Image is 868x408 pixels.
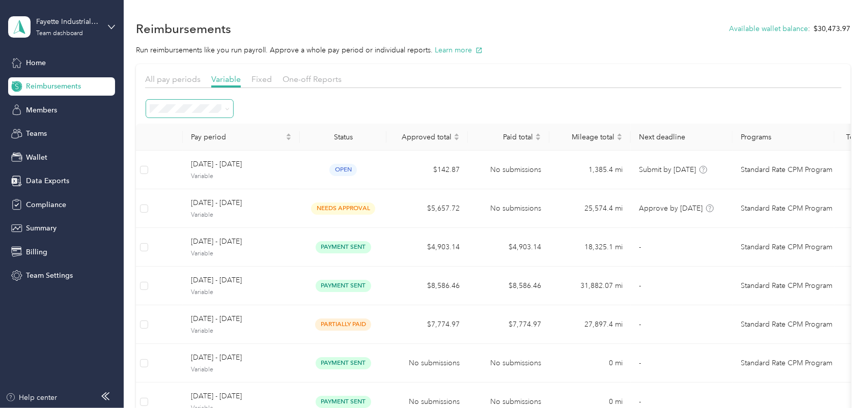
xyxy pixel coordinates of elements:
span: Members [26,105,57,115]
span: [DATE] - [DATE] [191,313,292,325]
span: Billing [26,247,47,257]
td: $142.87 [386,151,468,189]
th: Mileage total [549,124,631,151]
th: Paid total [468,124,549,151]
button: Available wallet balance [730,23,808,34]
span: open [329,164,357,176]
span: partially paid [315,318,371,330]
span: Home [26,57,46,68]
span: $30,473.97 [814,23,851,34]
td: $7,774.97 [468,305,549,344]
span: - [639,359,641,367]
span: Team Settings [26,270,73,281]
th: Pay period [183,124,300,151]
td: - [631,228,733,267]
span: caret-down [286,136,292,142]
td: $5,657.72 [386,189,468,228]
span: [DATE] - [DATE] [191,197,292,209]
div: Fayette Industrial Admins [36,16,100,27]
td: 31,882.07 mi [549,267,631,305]
span: Variable [191,327,292,336]
span: - [639,320,641,329]
span: caret-down [535,136,541,142]
td: $8,586.46 [468,267,549,305]
span: payment sent [316,396,371,407]
span: payment sent [316,280,371,292]
span: One-off Reports [283,74,342,84]
p: Run reimbursements like you run payroll. Approve a whole pay period or individual reports. [136,45,850,55]
span: Variable [191,172,292,181]
span: Standard Rate CPM Program [741,164,832,176]
td: - [631,305,733,344]
span: Variable [191,249,292,258]
span: [DATE] - [DATE] [191,391,292,402]
span: Data Exports [26,176,69,186]
button: Learn more [435,45,483,55]
span: caret-up [535,132,541,138]
span: Wallet [26,152,47,163]
span: : [808,23,810,34]
td: No submissions [468,189,549,228]
td: 0 mi [549,344,631,383]
th: Next deadline [631,124,733,151]
span: Pay period [191,133,284,141]
span: Submit by [DATE] [639,165,696,174]
span: [DATE] - [DATE] [191,236,292,247]
td: 1,385.4 mi [549,151,631,189]
td: - [631,267,733,305]
span: Compliance [26,199,66,210]
td: $8,586.46 [386,267,468,305]
td: 27,897.4 mi [549,305,631,344]
td: $4,903.14 [386,228,468,267]
span: Variable [191,365,292,374]
span: payment sent [316,357,371,369]
span: Standard Rate CPM Program [741,319,832,330]
span: [DATE] - [DATE] [191,275,292,286]
button: Help center [6,392,58,403]
span: caret-up [286,132,292,138]
span: - [639,281,641,290]
span: Approved total [395,133,452,141]
span: Standard Rate CPM Program [741,280,832,292]
td: No submissions [468,344,549,383]
span: Variable [211,74,241,84]
span: caret-down [454,136,460,142]
span: Mileage total [557,133,614,141]
span: caret-up [454,132,460,138]
td: 18,325.1 mi [549,228,631,267]
span: [DATE] - [DATE] [191,352,292,363]
span: Standard Rate CPM Program [741,242,832,253]
span: Standard Rate CPM Program [741,358,832,369]
span: Reimbursements [26,81,81,92]
span: Approve by [DATE] [639,204,703,213]
iframe: Everlance-gr Chat Button Frame [811,351,868,408]
td: $4,903.14 [468,228,549,267]
span: Paid total [476,133,533,141]
td: No submissions [468,151,549,189]
span: [DATE] - [DATE] [191,159,292,170]
td: No submissions [386,344,468,383]
span: Fixed [251,74,272,84]
span: payment sent [316,241,371,253]
span: Summary [26,223,57,234]
div: Team dashboard [36,31,83,37]
th: Approved total [386,124,468,151]
span: Standard Rate CPM Program [741,203,832,214]
span: caret-down [617,136,623,142]
span: caret-up [617,132,623,138]
th: Programs [733,124,834,151]
span: Teams [26,128,47,139]
span: - [639,397,641,406]
span: Variable [191,288,292,297]
span: All pay periods [145,74,201,84]
div: Status [308,133,378,141]
td: - [631,344,733,383]
h1: Reimbursements [136,23,231,34]
span: - [639,243,641,251]
span: Variable [191,211,292,220]
td: $7,774.97 [386,305,468,344]
td: 25,574.4 mi [549,189,631,228]
span: needs approval [311,202,375,214]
